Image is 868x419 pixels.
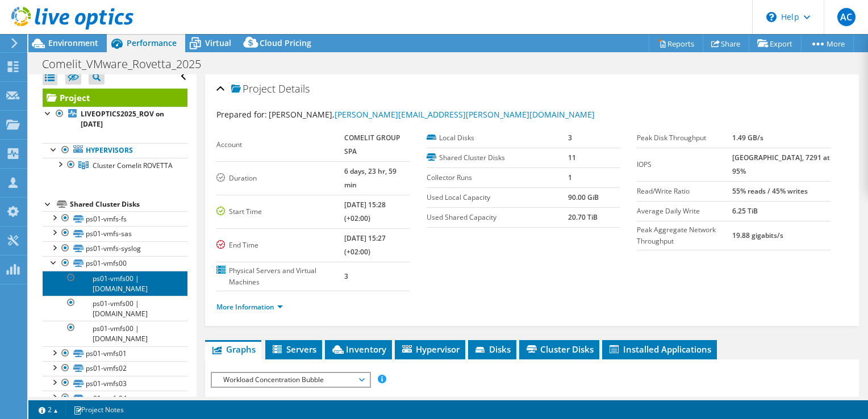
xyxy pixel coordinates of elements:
a: Export [749,35,802,52]
label: Collector Runs [427,172,568,183]
span: Details [278,82,310,95]
b: [DATE] 15:27 (+02:00) [344,233,386,257]
a: [PERSON_NAME][EMAIL_ADDRESS][PERSON_NAME][DOMAIN_NAME] [335,109,595,120]
a: ps01-vmfs02 [43,361,187,376]
b: 1.49 GB/s [732,133,763,143]
b: [GEOGRAPHIC_DATA], 7291 at 95% [732,153,830,176]
label: Used Shared Capacity [427,212,568,223]
label: Duration [216,173,344,184]
a: ps01-vmfs00 | [DOMAIN_NAME] [43,271,187,296]
span: Environment [48,37,98,48]
a: LIVEOPTICS2025_ROV on [DATE] [43,107,187,132]
b: 11 [568,153,576,162]
b: LIVEOPTICS2025_ROV on [DATE] [81,109,164,129]
span: Hypervisor [400,343,460,355]
label: Used Local Capacity [427,192,568,203]
a: Hypervisors [43,143,187,158]
b: 6.25 TiB [732,206,758,216]
a: More Information [216,302,283,312]
span: Disks [474,343,511,355]
span: Servers [271,343,316,355]
b: [DATE] 15:28 (+02:00) [344,200,386,223]
a: ps01-vmfs-syslog [43,241,187,256]
label: Peak Disk Throughput [637,132,732,144]
a: Cluster Comelit ROVETTA [43,158,187,173]
span: Inventory [331,343,386,355]
b: 1 [568,173,572,182]
label: Shared Cluster Disks [427,152,568,164]
span: Performance [127,37,177,48]
b: 20.70 TiB [568,212,598,222]
span: Project [231,83,276,95]
a: ps01-vmfs00 [43,256,187,271]
label: Account [216,139,344,150]
span: Cluster Comelit ROVETTA [93,161,173,170]
span: Workload Concentration Bubble [218,373,364,387]
a: ps01-vmfs00 | [DOMAIN_NAME] [43,296,187,321]
b: 3 [568,133,572,143]
a: Project Notes [65,403,132,417]
label: Prepared for: [216,109,267,120]
a: More [801,35,854,52]
label: Physical Servers and Virtual Machines [216,265,344,288]
label: IOPS [637,159,732,170]
svg: \n [766,12,777,22]
b: 55% reads / 45% writes [732,186,808,196]
a: Share [703,35,749,52]
a: ps01-vmfs-fs [43,211,187,226]
label: Start Time [216,206,344,217]
b: 90.00 GiB [568,192,599,202]
label: Read/Write Ratio [637,186,732,197]
label: End Time [216,240,344,251]
span: Cloud Pricing [260,37,311,48]
a: ps01-vmfs01 [43,346,187,361]
a: ps01-vmfs00 | [DOMAIN_NAME] [43,321,187,346]
label: Local Disks [427,132,568,144]
label: Average Daily Write [637,206,732,217]
b: 19.88 gigabits/s [732,231,783,240]
a: Project [43,89,187,107]
span: Virtual [205,37,231,48]
b: 6 days, 23 hr, 59 min [344,166,397,190]
a: ps01-vmfs04 [43,391,187,405]
span: Graphs [211,343,256,355]
div: Shared Cluster Disks [70,198,187,211]
a: Reports [649,35,703,52]
a: ps01-vmfs03 [43,376,187,391]
span: Installed Applications [608,343,711,355]
span: AC [837,8,856,26]
b: COMELIT GROUP SPA [344,133,400,156]
b: 3 [344,271,348,281]
a: 2 [31,403,66,417]
a: ps01-vmfs-sas [43,226,187,241]
span: [PERSON_NAME], [269,109,595,120]
h1: Comelit_VMware_Rovetta_2025 [37,58,219,70]
span: Cluster Disks [525,343,594,355]
label: Peak Aggregate Network Throughput [637,224,732,247]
